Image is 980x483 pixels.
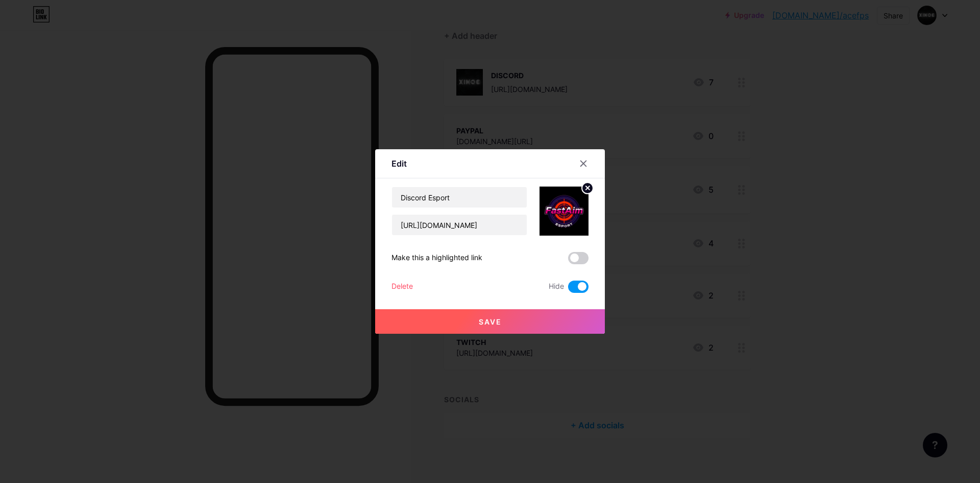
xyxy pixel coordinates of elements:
[479,317,502,326] span: Save
[391,157,407,170] div: Edit
[391,252,482,264] div: Make this a highlighted link
[375,309,605,334] button: Save
[540,187,589,236] img: link_thumbnail
[392,187,527,208] input: Title
[392,215,527,235] input: URL
[391,281,413,293] div: Delete
[549,281,564,293] span: Hide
